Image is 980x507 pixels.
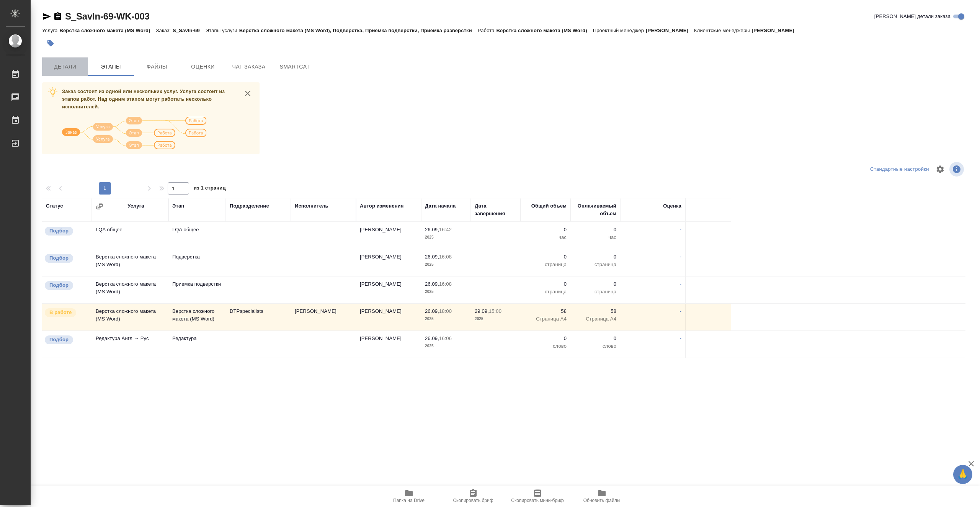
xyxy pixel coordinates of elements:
p: [PERSON_NAME] [752,28,800,33]
td: Верстка сложного макета (MS Word) [92,249,168,276]
p: Верстка сложного макета (MS Word) [172,307,222,323]
td: [PERSON_NAME] [356,304,421,330]
p: 58 [574,307,616,315]
p: Подбор [49,281,69,289]
p: страница [524,288,567,296]
span: Файлы [139,62,175,72]
td: [PERSON_NAME] [356,276,421,303]
p: страница [574,261,616,268]
span: [PERSON_NAME] детали заказа [874,13,951,20]
p: час [524,234,567,241]
a: S_SavIn-69-WK-003 [65,11,150,21]
p: Клиентские менеджеры [694,28,752,33]
p: Услуга [42,28,59,33]
p: страница [524,261,567,268]
p: 0 [524,280,567,288]
button: Добавить тэг [42,35,59,52]
p: 15:00 [489,308,501,314]
td: [PERSON_NAME] [291,304,356,330]
button: Сгруппировать [96,203,103,210]
p: 2025 [425,315,467,323]
p: 2025 [475,315,517,323]
p: страница [574,288,616,296]
a: - [680,254,681,260]
p: час [574,234,616,241]
span: SmartCat [276,62,313,72]
div: Статус [46,202,63,210]
p: S_SavIn-69 [173,28,206,33]
p: Страница А4 [574,315,616,323]
p: 2025 [425,261,467,268]
p: 26.09, [425,281,439,287]
p: 0 [524,226,567,234]
button: close [242,88,253,99]
div: Дата начала [425,202,456,210]
div: Общий объем [531,202,567,210]
p: Заказ: [156,28,173,33]
span: Этапы [93,62,129,72]
p: LQA общее [172,226,222,234]
span: 🙏 [956,466,969,482]
p: Редактура [172,335,222,342]
p: Работа [478,28,497,33]
p: Этапы услуги [206,28,239,33]
p: 16:42 [439,227,452,232]
a: - [680,335,681,341]
p: Приемка подверстки [172,280,222,288]
td: [PERSON_NAME] [356,249,421,276]
p: 58 [524,307,567,315]
p: слово [524,342,567,350]
p: Верстка сложного макета (MS Word) [497,28,593,33]
p: 26.09, [425,308,439,314]
p: Проектный менеджер [593,28,646,33]
span: Чат заказа [230,62,267,72]
div: Услуга [127,202,144,210]
p: Страница А4 [524,315,567,323]
p: 16:06 [439,335,452,341]
span: Заказ состоит из одной или нескольких услуг. Услуга состоит из этапов работ. Над одним этапом мог... [62,88,225,110]
p: 16:08 [439,254,452,260]
div: Подразделение [230,202,269,210]
span: Оценки [185,62,221,72]
button: 🙏 [953,465,972,484]
p: 0 [524,335,567,342]
td: [PERSON_NAME] [356,331,421,358]
a: - [680,281,681,287]
span: Настроить таблицу [931,160,949,178]
div: split button [868,164,931,175]
td: Редактура Англ → Рус [92,331,168,358]
p: 26.09, [425,335,439,341]
p: 2025 [425,288,467,296]
p: В работе [49,309,72,316]
div: Дата завершения [475,202,517,218]
span: из 1 страниц [194,183,226,195]
p: Подверстка [172,253,222,261]
td: Верстка сложного макета (MS Word) [92,276,168,303]
p: 29.09, [475,308,489,314]
td: DTPspecialists [226,304,291,330]
p: 0 [574,335,616,342]
p: Подбор [49,227,69,235]
p: 0 [524,253,567,261]
div: Автор изменения [360,202,403,210]
p: 26.09, [425,254,439,260]
button: Скопировать ссылку [53,12,62,21]
p: [PERSON_NAME] [646,28,694,33]
span: Детали [47,62,83,72]
p: 26.09, [425,227,439,232]
div: Оценка [663,202,681,210]
p: 0 [574,280,616,288]
p: 2025 [425,234,467,241]
p: 18:00 [439,308,452,314]
td: LQA общее [92,222,168,249]
div: Этап [172,202,184,210]
p: слово [574,342,616,350]
td: [PERSON_NAME] [356,222,421,249]
p: 2025 [425,342,467,350]
div: Исполнитель [295,202,328,210]
td: Верстка сложного макета (MS Word) [92,304,168,330]
a: - [680,308,681,314]
p: Верстка сложного макета (MS Word), Подверстка, Приемка подверстки, Приемка разверстки [239,28,478,33]
p: Подбор [49,254,69,262]
button: Скопировать ссылку для ЯМессенджера [42,12,51,21]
